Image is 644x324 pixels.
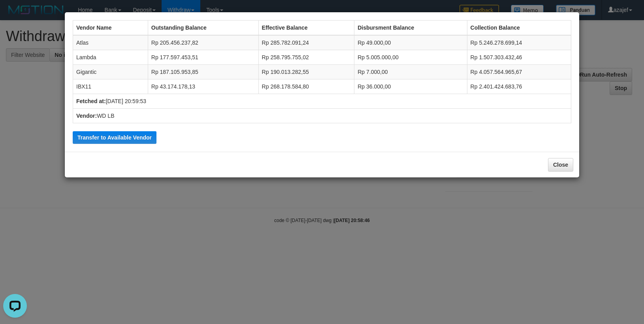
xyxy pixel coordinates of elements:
td: Rp 285.782.091,24 [258,35,354,50]
th: Vendor Name [73,21,148,36]
td: Rp 268.178.584,80 [258,79,354,94]
th: Collection Balance [467,21,571,36]
b: Fetched at: [76,98,106,104]
td: Rp 177.597.453,51 [148,50,258,65]
td: Rp 187.105.953,85 [148,65,258,79]
td: Rp 43.174.178,13 [148,79,258,94]
b: Vendor: [76,113,97,119]
td: Rp 5.005.000,00 [354,50,467,65]
td: Gigantic [73,65,148,79]
button: Close [548,158,573,171]
td: Rp 190.013.282,55 [258,65,354,79]
td: Rp 1.507.303.432,46 [467,50,571,65]
td: [DATE] 20:59:53 [73,94,571,109]
td: IBX11 [73,79,148,94]
td: WD LB [73,109,571,123]
td: Lambda [73,50,148,65]
td: Rp 36.000,00 [354,79,467,94]
td: Rp 5.246.278.699,14 [467,35,571,50]
td: Atlas [73,35,148,50]
td: Rp 4.057.564.965,67 [467,65,571,79]
th: Disbursment Balance [354,21,467,36]
td: Rp 49.000,00 [354,35,467,50]
td: Rp 7.000,00 [354,65,467,79]
td: Rp 258.795.755,02 [258,50,354,65]
th: Effective Balance [258,21,354,36]
button: Transfer to Available Vendor [73,131,156,144]
th: Outstanding Balance [148,21,258,36]
button: Open LiveChat chat widget [3,3,27,27]
td: Rp 2.401.424.683,76 [467,79,571,94]
td: Rp 205.456.237,82 [148,35,258,50]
